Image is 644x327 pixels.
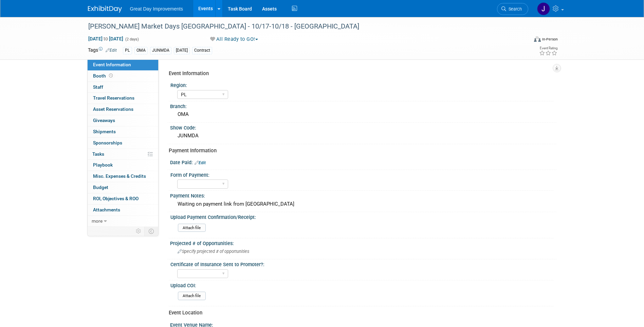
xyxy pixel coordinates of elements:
div: Show Code: [170,123,556,131]
div: Event Rating [539,47,557,50]
span: to [103,36,109,41]
a: Sponsorships [88,138,158,149]
div: Waiting on payment link from [GEOGRAPHIC_DATA] [175,199,551,209]
div: Region: [170,80,553,89]
a: ROI, Objectives & ROO [88,193,158,204]
a: Shipments [88,126,158,137]
a: Booth [88,71,158,82]
a: Asset Reservations [88,104,158,115]
div: Certificate of Insurance Sent to Promoter?: [170,259,553,268]
span: Budget [93,185,108,190]
div: Event Format [488,35,558,46]
div: OMA [134,47,148,54]
span: Asset Reservations [93,106,133,112]
div: PL [123,47,132,54]
div: OMA [175,109,551,120]
span: Playbook [93,162,113,168]
div: JUNMDA [150,47,171,54]
a: Tasks [88,149,158,160]
div: Contract [192,47,212,54]
span: Sponsorships [93,140,122,145]
span: Tasks [92,151,104,157]
div: Event Information [169,70,551,77]
td: Personalize Event Tab Strip [133,227,145,236]
span: Search [506,6,522,12]
span: Great Day Improvements [130,6,183,12]
span: Giveaways [93,118,115,123]
span: Specify projected # of opportunities [178,249,249,254]
div: [PERSON_NAME] Market Days [GEOGRAPHIC_DATA] - 10/17-10/18 - [GEOGRAPHIC_DATA] [86,20,518,33]
div: JUNMDA [175,131,551,141]
img: Jennifer Hockstra [537,2,550,15]
div: Projected # of Opportunities: [170,238,556,247]
div: Date Paid: [170,157,556,166]
a: Edit [195,160,206,165]
a: Search [497,3,528,15]
a: Travel Reservations [88,93,158,104]
span: Event Information [93,62,131,67]
div: Payment Notes: [170,191,556,199]
a: Edit [106,48,117,53]
a: Playbook [88,160,158,171]
a: more [88,216,158,227]
div: Branch: [170,101,556,110]
span: Staff [93,84,103,90]
span: Misc. Expenses & Credits [93,173,146,179]
div: In-Person [542,37,558,42]
a: Attachments [88,205,158,216]
span: Booth not reserved yet [108,73,114,78]
div: Upload Payment Confirmation/Receipt: [170,212,553,221]
span: Shipments [93,129,116,134]
a: Staff [88,82,158,93]
span: Booth [93,73,114,79]
span: Attachments [93,207,120,212]
span: more [92,218,103,224]
img: Format-Inperson.png [534,36,541,42]
a: Misc. Expenses & Credits [88,171,158,182]
div: Payment Information [169,147,551,154]
span: [DATE] [DATE] [88,36,124,42]
button: All Ready to GO! [208,36,261,43]
a: Budget [88,182,158,193]
div: Form of Payment: [170,170,553,178]
span: Travel Reservations [93,95,134,101]
td: Tags [88,47,117,54]
span: (2 days) [125,37,139,41]
img: ExhibitDay [88,6,122,13]
div: Event Location [169,309,551,316]
a: Giveaways [88,115,158,126]
div: [DATE] [174,47,190,54]
div: Upload COI: [170,280,553,289]
a: Event Information [88,59,158,70]
td: Toggle Event Tabs [144,227,158,236]
span: ROI, Objectives & ROO [93,196,139,201]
